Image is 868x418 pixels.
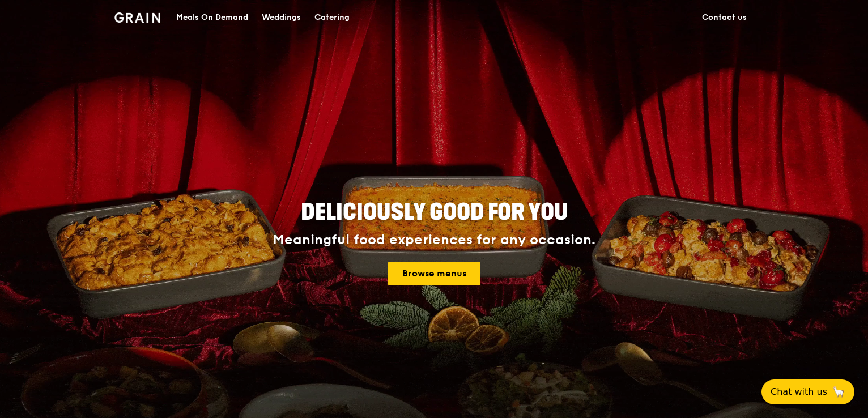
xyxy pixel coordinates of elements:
div: Weddings [262,1,301,35]
a: Contact us [695,1,754,35]
div: Meals On Demand [176,1,248,35]
a: Catering [308,1,356,35]
button: Chat with us🦙 [761,379,854,404]
span: Chat with us [771,385,827,399]
img: Grain [114,12,160,23]
span: 🦙 [832,385,845,399]
a: Browse menus [388,262,480,285]
span: Deliciously good for you [301,199,568,226]
div: Catering [314,1,350,35]
div: Meaningful food experiences for any occasion. [230,232,638,248]
a: Weddings [255,1,308,35]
